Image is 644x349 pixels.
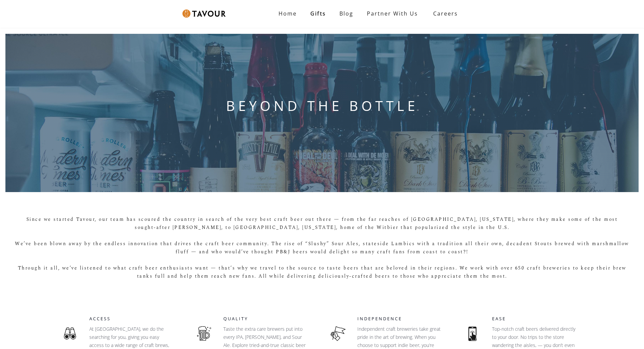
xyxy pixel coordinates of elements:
strong: Home [279,10,297,17]
a: Careers [425,4,463,23]
a: Blog [333,7,360,20]
a: Partner with Us [360,7,425,20]
strong: Careers [433,7,458,20]
h1: Since we started Tavour, our team has scoured the country in search of the very best craft beer o... [15,215,629,280]
h5: EASE [492,316,584,322]
a: Home [272,7,304,20]
h5: INDEPENDENCE [357,316,446,322]
h5: ACCESS [89,316,178,322]
a: Gifts [304,7,333,20]
h5: QUALITY [223,316,312,322]
h1: BEYOND THE BOTTLE [226,98,418,114]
